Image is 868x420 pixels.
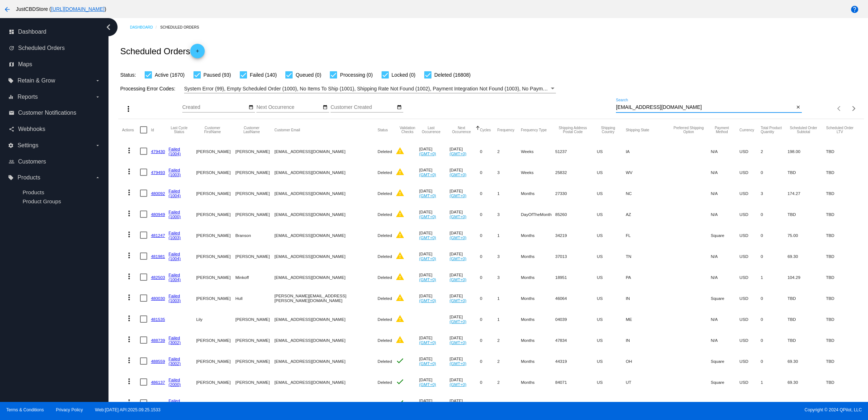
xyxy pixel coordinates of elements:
a: Products [22,189,44,195]
a: (GMT+0) [450,193,467,198]
mat-icon: more_vert [125,356,133,365]
a: (GMT+0) [419,340,436,345]
i: email [9,110,14,116]
span: Webhooks [18,126,45,132]
mat-icon: more_vert [125,314,133,323]
mat-cell: [DATE] [419,204,450,225]
mat-cell: US [597,309,626,330]
mat-cell: TBD [826,288,860,309]
mat-cell: Months [521,267,555,288]
a: (GMT+0) [419,172,436,177]
mat-cell: N/A [711,267,739,288]
a: Failed [169,209,180,214]
input: Created [182,105,247,110]
mat-cell: [DATE] [450,267,480,288]
a: (GMT+0) [419,151,436,156]
mat-cell: [DATE] [450,330,480,351]
mat-cell: US [597,225,626,246]
mat-cell: 0 [480,267,497,288]
a: (GMT+0) [419,277,436,282]
a: (GMT+0) [450,361,467,366]
mat-cell: [PERSON_NAME] [235,141,275,162]
mat-cell: DayOfTheMonth [521,204,555,225]
mat-cell: [PERSON_NAME] [196,330,235,351]
mat-cell: US [597,141,626,162]
mat-cell: TBD [826,204,860,225]
mat-cell: Months [521,330,555,351]
mat-cell: TBD [826,162,860,183]
button: Change sorting for LastProcessingCycleId [169,126,190,134]
i: update [9,45,14,51]
mat-cell: TBD [787,288,826,309]
mat-cell: [PERSON_NAME] [196,246,235,267]
span: Customer Notifications [18,110,76,116]
mat-cell: US [597,351,626,372]
mat-cell: 46064 [555,288,597,309]
mat-cell: TBD [787,309,826,330]
a: 481535 [151,317,165,322]
span: Product Groups [22,198,61,204]
a: Failed [169,293,180,298]
a: (1000) [169,214,181,219]
mat-cell: US [597,162,626,183]
mat-cell: [PERSON_NAME] [235,183,275,204]
mat-cell: 0 [761,204,787,225]
button: Change sorting for LifetimeValue [826,126,854,134]
span: Scheduled Orders [18,45,65,51]
mat-cell: USD [740,246,761,267]
mat-cell: Square [711,288,739,309]
a: Failed [169,251,180,256]
a: 480030 [151,296,165,301]
mat-cell: [PERSON_NAME] [235,204,275,225]
i: people_outline [9,159,14,165]
mat-cell: USD [740,267,761,288]
mat-cell: 0 [480,330,497,351]
a: (GMT+0) [419,214,436,219]
mat-cell: USD [740,204,761,225]
mat-cell: 51237 [555,141,597,162]
mat-cell: [DATE] [419,225,450,246]
a: (1004) [169,193,181,198]
mat-cell: [EMAIL_ADDRESS][DOMAIN_NAME] [275,309,378,330]
mat-cell: [PERSON_NAME] [235,351,275,372]
mat-cell: [EMAIL_ADDRESS][DOMAIN_NAME] [275,351,378,372]
a: (1004) [169,256,181,261]
a: (GMT+0) [450,256,467,261]
mat-cell: Lily [196,309,235,330]
mat-cell: US [597,330,626,351]
mat-cell: 0 [480,183,497,204]
mat-cell: 198.00 [787,141,826,162]
mat-cell: US [597,183,626,204]
mat-cell: 47834 [555,330,597,351]
mat-cell: N/A [711,309,739,330]
mat-cell: TBD [826,183,860,204]
mat-icon: more_vert [124,105,133,113]
mat-cell: TBD [787,330,826,351]
a: Scheduled Orders [160,22,205,33]
mat-cell: 1 [497,309,521,330]
a: 480949 [151,212,165,217]
mat-cell: TN [626,246,673,267]
mat-icon: more_vert [125,335,133,344]
input: Customer Created [331,105,396,110]
mat-cell: Months [521,351,555,372]
mat-cell: 3 [497,204,521,225]
mat-cell: 0 [761,246,787,267]
mat-cell: [PERSON_NAME] [196,162,235,183]
mat-cell: USD [740,309,761,330]
mat-cell: [DATE] [450,246,480,267]
a: (GMT+0) [450,277,467,282]
button: Change sorting for Id [151,128,154,132]
a: Dashboard [130,22,160,33]
a: map Maps [9,59,101,70]
span: Customers [18,158,46,165]
mat-cell: [DATE] [419,246,450,267]
mat-cell: [DATE] [419,351,450,372]
a: (1004) [169,151,181,156]
mat-cell: N/A [711,141,739,162]
mat-cell: [DATE] [450,351,480,372]
mat-cell: 3 [497,162,521,183]
button: Change sorting for Subtotal [787,126,819,134]
mat-cell: Square [711,225,739,246]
